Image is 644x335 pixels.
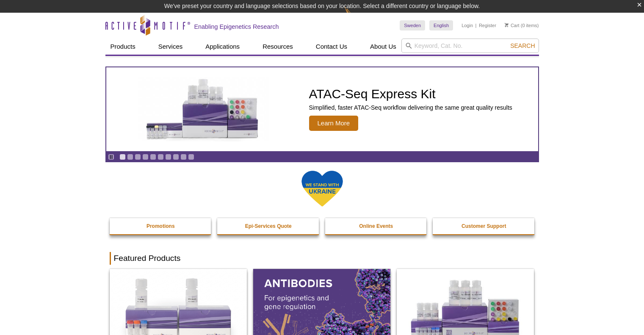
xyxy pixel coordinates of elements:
[245,223,292,229] strong: Epi-Services Quote
[106,67,538,151] article: ATAC-Seq Express Kit
[505,23,509,27] img: Your Cart
[108,154,114,160] a: Toggle autoplay
[146,223,175,229] strong: Promotions
[311,39,352,55] a: Contact Us
[462,22,473,28] a: Login
[110,252,535,265] h2: Featured Products
[173,154,179,160] a: Go to slide 8
[142,154,149,160] a: Go to slide 4
[365,39,401,55] a: About Us
[200,39,245,55] a: Applications
[257,39,298,55] a: Resources
[401,39,539,53] input: Keyword, Cat. No.
[309,116,359,131] span: Learn More
[301,170,343,208] img: We Stand With Ukraine
[475,20,477,30] li: |
[153,39,188,55] a: Services
[158,154,164,160] a: Go to slide 6
[180,154,187,160] a: Go to slide 9
[105,39,141,55] a: Products
[188,154,194,160] a: Go to slide 10
[429,20,453,30] a: English
[217,218,320,234] a: Epi-Services Quote
[165,154,171,160] a: Go to slide 7
[345,6,367,26] img: Change Here
[510,42,535,49] span: Search
[433,218,535,234] a: Customer Support
[135,154,141,160] a: Go to slide 3
[325,218,428,234] a: Online Events
[400,20,425,30] a: Sweden
[194,23,279,30] h2: Enabling Epigenetics Research
[110,218,212,234] a: Promotions
[133,77,273,141] img: ATAC-Seq Express Kit
[309,88,512,100] h2: ATAC-Seq Express Kit
[505,22,520,28] a: Cart
[106,67,538,151] a: ATAC-Seq Express Kit ATAC-Seq Express Kit Simplified, faster ATAC-Seq workflow delivering the sam...
[127,154,133,160] a: Go to slide 2
[119,154,126,160] a: Go to slide 1
[505,20,539,30] li: (0 items)
[150,154,156,160] a: Go to slide 5
[508,42,537,50] button: Search
[359,223,393,229] strong: Online Events
[462,223,506,229] strong: Customer Support
[479,22,496,28] a: Register
[309,104,512,111] p: Simplified, faster ATAC-Seq workflow delivering the same great quality results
